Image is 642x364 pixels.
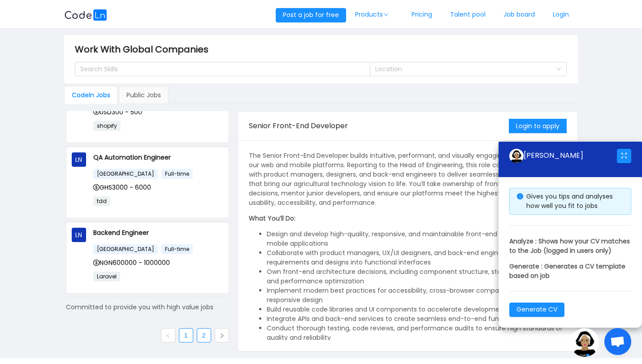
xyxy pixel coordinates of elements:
a: 1 [179,329,193,342]
div: Open chat [604,328,631,355]
div: [PERSON_NAME] [509,149,617,163]
span: [GEOGRAPHIC_DATA] [93,244,158,254]
span: shopify [93,121,121,131]
i: icon: left [165,333,171,338]
span: GHS3000 - 6000 [93,183,151,192]
p: The Senior Front-End Developer builds intuitive, performant, and visually engaging user interface... [249,151,566,208]
button: Post a job for free [276,8,346,22]
li: Own front-end architecture decisions, including component structure, state management, and perfor... [267,267,566,286]
span: Laravel [93,272,120,282]
button: icon: fullscreen [617,149,631,163]
button: Generate CV [509,303,564,317]
li: Conduct thorough testing, code reviews, and performance audits to ensure high standards of qualit... [267,324,566,342]
i: icon: down [383,13,389,17]
p: Analyze : Shows how your CV matches to the Job (logged in users only) [509,237,631,256]
div: Committed to provide you with high value jobs [66,303,229,312]
p: Generate : Generates a CV template based on job [509,262,631,281]
span: Work With Global Companies [75,42,214,56]
span: [GEOGRAPHIC_DATA] [93,169,158,179]
div: Location [375,65,551,74]
li: Next Page [215,328,229,342]
li: 2 [197,328,211,342]
span: NGN600000 - 1000000 [93,258,170,267]
a: 2 [197,329,211,342]
li: 1 [179,328,193,342]
i: icon: down [556,66,561,73]
div: Public Jobs [119,86,169,104]
button: Login to apply [509,119,567,133]
span: Senior Front-End Developer [249,121,348,131]
span: Full-time [161,169,193,179]
img: logobg.f302741d.svg [64,9,107,21]
i: icon: dollar [93,108,100,115]
span: Gives you tips and analyses how well you fit to jobs [526,192,613,210]
div: Search Skills [80,65,357,74]
strong: What You’ll Do: [249,214,295,223]
li: Collaborate with product managers, UX/UI designers, and back-end engineers to translate requireme... [267,248,566,267]
li: Previous Page [161,328,175,342]
i: icon: dollar [93,260,100,266]
li: Design and develop high-quality, responsive, and maintainable front-end features for web and mobi... [267,230,566,248]
img: ground.ddcf5dcf.png [570,328,599,357]
li: Integrate APIs and back-end services to create seamless end-to-end functionality [267,314,566,324]
span: Full-time [161,244,193,254]
a: Post a job for free [276,10,346,19]
span: LN [75,228,82,242]
i: icon: right [219,333,225,338]
li: Build reusable code libraries and UI components to accelerate development across projects [267,305,566,314]
img: ground.ddcf5dcf.png [509,149,524,163]
span: LN [75,152,82,167]
i: icon: info-circle [517,193,523,199]
span: tdd [93,196,110,206]
p: QA Automation Engineer [93,152,223,162]
div: Codeln Jobs [64,86,118,104]
span: USD300 - 500 [93,108,142,117]
p: Backend Engineer [93,228,223,238]
i: icon: dollar [93,184,100,191]
li: Implement modern best practices for accessibility, cross-browser compatibility, and responsive de... [267,286,566,305]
